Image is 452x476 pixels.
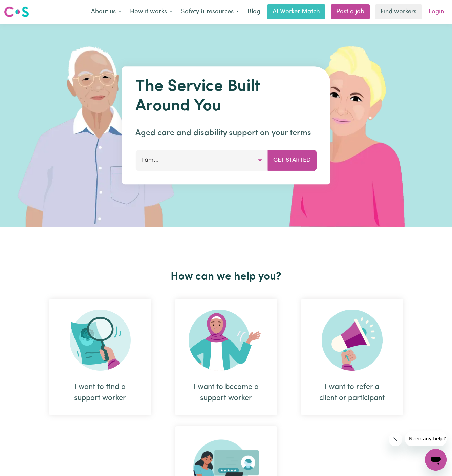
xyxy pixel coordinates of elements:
[267,150,317,170] button: Get Started
[425,4,448,19] a: Login
[405,431,447,446] iframe: Message from company
[4,4,29,20] a: Careseekers logo
[70,310,131,371] img: Search
[318,381,387,404] div: I want to refer a client or participant
[126,5,177,19] button: How it works
[243,4,264,19] a: Blog
[389,433,402,446] iframe: Close message
[425,449,447,471] iframe: Button to launch messaging window
[135,127,317,139] p: Aged care and disability support on your terms
[175,299,277,415] div: I want to become a support worker
[66,381,135,404] div: I want to find a support worker
[37,270,415,283] h2: How can we help you?
[192,381,261,404] div: I want to become a support worker
[49,299,151,415] div: I want to find a support worker
[375,4,422,19] a: Find workers
[267,4,325,19] a: AI Worker Match
[4,6,29,18] img: Careseekers logo
[135,77,317,116] h1: The Service Built Around You
[331,4,370,19] a: Post a job
[301,299,403,415] div: I want to refer a client or participant
[177,5,243,19] button: Safety & resources
[87,5,126,19] button: About us
[135,150,268,170] button: I am...
[322,310,383,371] img: Refer
[189,310,264,371] img: Become Worker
